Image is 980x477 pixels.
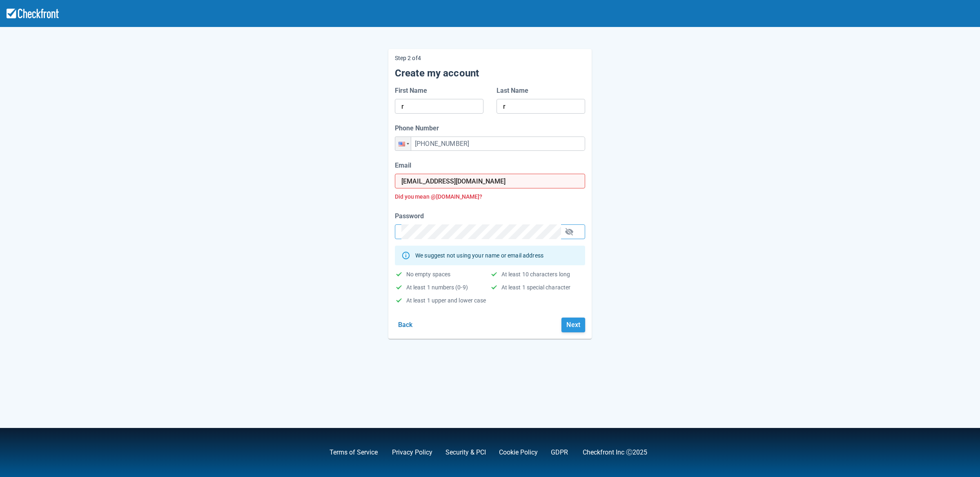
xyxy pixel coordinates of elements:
[395,137,585,151] input: 555-555-1234
[551,448,568,456] a: GDPR
[401,174,579,188] input: Enter your business email
[395,56,585,60] p: Step 2 of 4
[395,123,442,133] label: Phone Number
[415,248,543,263] div: We suggest not using your name or email address
[501,272,570,277] div: At least 10 characters long
[406,272,450,277] div: No empty spaces
[395,161,414,170] label: Email
[395,211,427,221] label: Password
[330,448,378,456] a: Terms of Service
[499,448,538,456] a: Cookie Policy
[316,448,379,457] div: ,
[395,321,416,329] a: Back
[863,389,980,477] iframe: Chat Widget
[406,285,468,290] div: At least 1 numbers (0-9)
[395,67,585,79] h5: Create my account
[395,318,416,332] button: Back
[406,298,486,303] div: At least 1 upper and lower case
[445,448,486,456] a: Security & PCI
[501,285,570,290] div: At least 1 special character
[395,86,430,96] label: First Name
[395,192,482,202] button: Did you mean @[DOMAIN_NAME]?
[583,448,647,456] a: Checkfront Inc Ⓒ2025
[395,137,411,150] div: United States: + 1
[538,448,570,457] div: .
[392,448,432,456] a: Privacy Policy
[497,86,532,96] label: Last Name
[561,318,585,332] button: Next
